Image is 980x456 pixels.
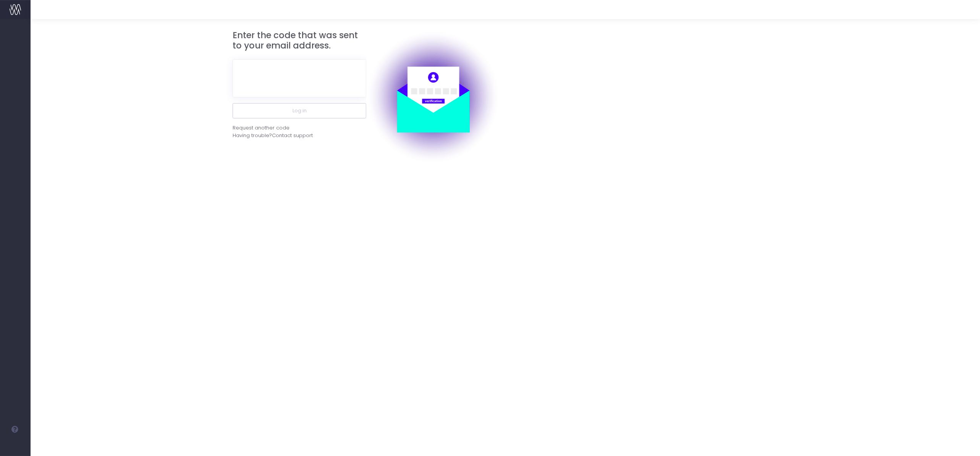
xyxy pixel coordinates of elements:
[233,103,366,118] button: Log in
[233,124,289,132] div: Request another code
[272,132,313,139] span: Contact support
[10,441,21,452] img: images/default_profile_image.png
[233,132,366,139] div: Having trouble?
[233,30,366,51] h3: Enter the code that was sent to your email address.
[366,30,500,164] img: auth.png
